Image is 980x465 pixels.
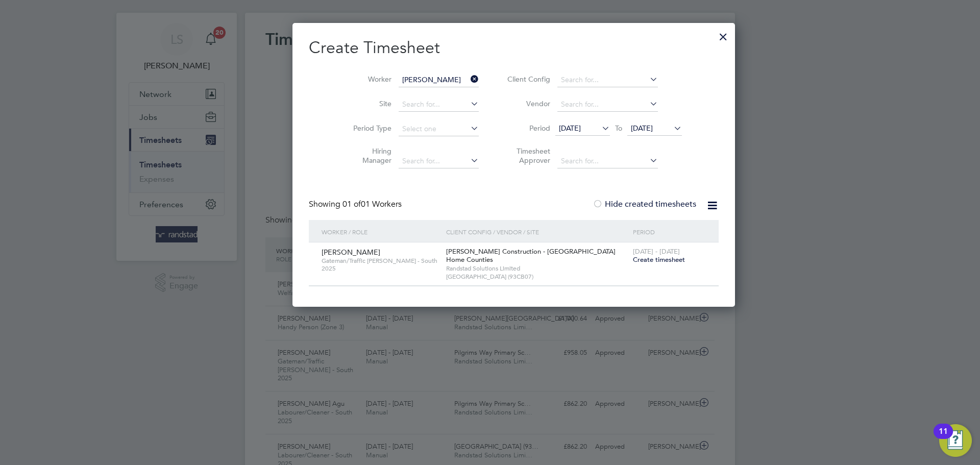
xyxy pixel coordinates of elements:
[633,255,685,264] span: Create timesheet
[557,73,658,87] input: Search for...
[346,75,391,84] label: Worker
[322,257,438,273] span: Gateman/Traffic [PERSON_NAME] - South 2025
[309,37,719,59] h2: Create Timesheet
[399,97,479,112] input: Search for...
[504,124,550,133] label: Period
[309,199,404,210] div: Showing
[319,220,444,243] div: Worker / Role
[346,146,391,165] label: Hiring Manager
[446,264,628,273] span: Randstad Solutions Limited
[504,75,550,84] label: Client Config
[399,73,479,87] input: Search for...
[346,99,391,108] label: Site
[612,121,625,135] span: To
[342,199,361,209] span: 01 of
[593,199,696,209] label: Hide created timesheets
[504,146,550,165] label: Timesheet Approver
[631,124,653,133] span: [DATE]
[557,97,658,112] input: Search for...
[342,199,402,209] span: 01 Workers
[399,154,479,168] input: Search for...
[633,247,680,256] span: [DATE] - [DATE]
[939,431,948,445] div: 11
[444,220,630,243] div: Client Config / Vendor / Site
[346,124,391,133] label: Period Type
[939,424,972,457] button: Open Resource Center, 11 new notifications
[322,248,380,257] span: [PERSON_NAME]
[559,124,581,133] span: [DATE]
[446,273,628,281] span: [GEOGRAPHIC_DATA] (93CB07)
[399,122,479,136] input: Select one
[630,220,708,243] div: Period
[557,154,658,168] input: Search for...
[446,247,616,264] span: [PERSON_NAME] Construction - [GEOGRAPHIC_DATA] Home Counties
[504,99,550,108] label: Vendor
